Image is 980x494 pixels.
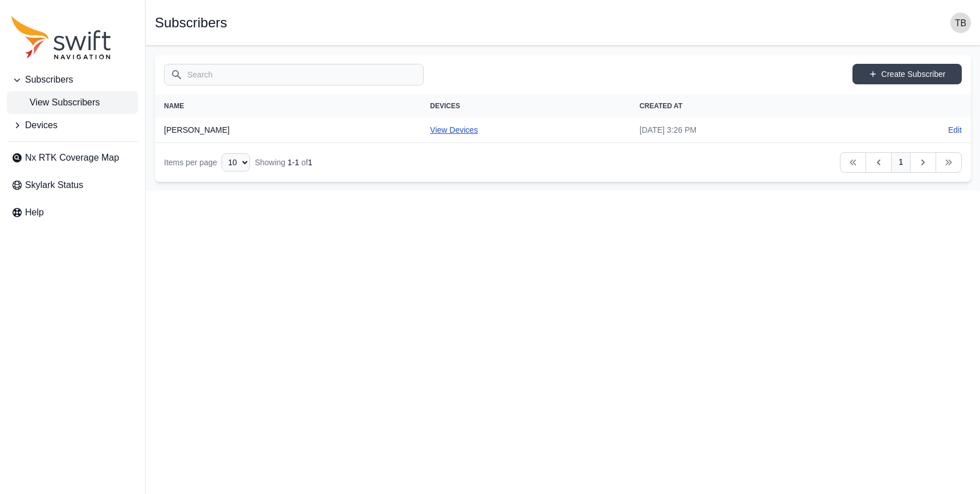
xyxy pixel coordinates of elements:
[11,96,100,109] span: View Subscribers
[7,174,138,197] a: Skylark Status
[155,117,421,143] th: [PERSON_NAME]
[7,91,138,114] a: View Subscribers
[7,201,138,224] a: Help
[222,153,250,172] select: Display Limit
[155,95,421,117] th: Name
[308,158,313,167] span: 1
[155,16,227,30] h1: Subscribers
[430,125,478,134] a: View Devices
[852,64,962,84] a: Create Subscriber
[25,206,44,219] span: Help
[164,158,217,167] span: Items per page
[630,95,870,117] th: Created At
[164,64,424,85] input: Search
[7,114,138,137] button: Devices
[948,124,962,136] a: Edit
[25,119,58,132] span: Devices
[7,68,138,91] button: Subscribers
[25,151,119,165] span: Nx RTK Coverage Map
[630,117,870,143] td: [DATE] 3:26 PM
[155,143,971,182] nav: Table navigation
[255,157,312,168] div: Showing of
[891,152,911,173] a: 1
[25,178,83,192] span: Skylark Status
[288,158,299,167] span: 1 - 1
[25,73,73,87] span: Subscribers
[7,146,138,169] a: Nx RTK Coverage Map
[950,13,971,33] img: user photo
[421,95,630,117] th: Devices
